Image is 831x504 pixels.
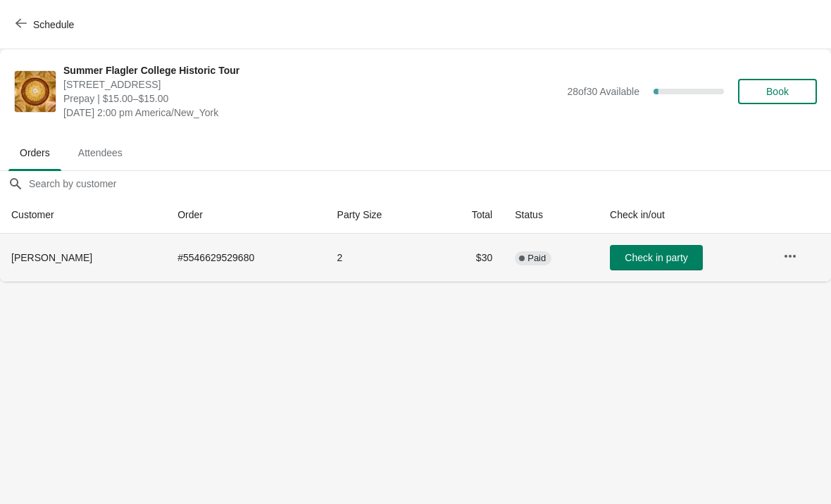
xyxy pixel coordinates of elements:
[33,19,74,30] span: Schedule
[166,196,325,234] th: Order
[166,234,325,282] td: # 5546629529680
[599,196,772,234] th: Check in/out
[326,234,435,282] td: 2
[504,196,599,234] th: Status
[15,71,56,112] img: Summer Flagler College Historic Tour
[63,77,560,92] span: [STREET_ADDRESS]
[625,252,687,263] span: Check in party
[8,140,61,165] span: Orders
[610,245,703,270] button: Check in party
[766,86,789,97] span: Book
[63,106,560,120] span: [DATE] 2:00 pm America/New_York
[434,234,504,282] td: $30
[63,92,560,106] span: Prepay | $15.00–$15.00
[434,196,504,234] th: Total
[11,252,92,263] span: [PERSON_NAME]
[738,79,817,104] button: Book
[527,253,546,264] span: Paid
[567,86,639,97] span: 28 of 30 Available
[7,12,85,37] button: Schedule
[28,171,831,196] input: Search by customer
[326,196,435,234] th: Party Size
[63,63,560,77] span: Summer Flagler College Historic Tour
[67,140,134,165] span: Attendees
